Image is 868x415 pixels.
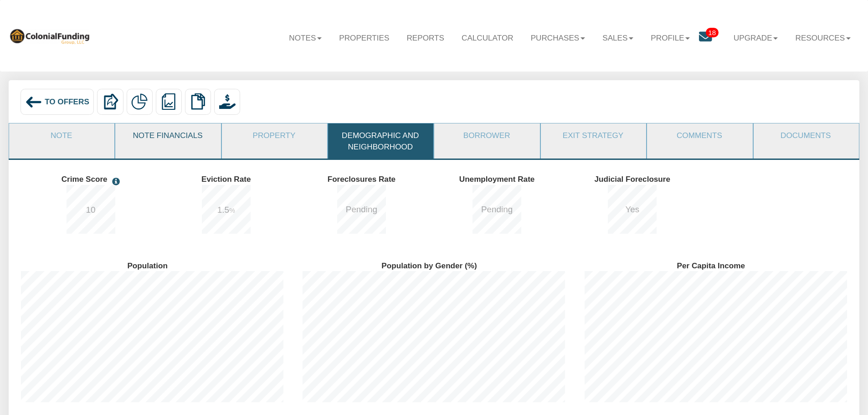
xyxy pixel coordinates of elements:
img: export.svg [102,93,118,110]
a: Reports [398,25,453,51]
label: Judicial Foreclosure [572,169,702,185]
a: Sales [594,25,642,51]
a: Upgrade [725,25,787,51]
a: Documents [754,123,858,147]
a: Calculator [453,25,522,51]
a: Resources [787,25,859,51]
a: Note Financials [115,123,220,147]
span: 18 [706,28,719,37]
label: Population [21,256,283,271]
a: Borrower [434,123,539,147]
img: purchase_offer.png [219,93,236,110]
img: back_arrow_left_icon.svg [25,93,42,111]
img: partial.png [131,93,148,110]
img: copy.png [190,93,206,110]
a: Notes [280,25,330,51]
label: Per Capita Income [585,256,847,271]
a: Properties [330,25,398,51]
label: Eviction Rate [166,169,296,185]
a: Profile [642,25,699,51]
label: Unemployment Rate [437,169,566,185]
a: Comments [647,123,751,147]
a: Property [222,123,326,147]
span: Crime Score [62,174,108,184]
a: Exit Strategy [541,123,645,147]
label: Population by Gender (%) [303,256,565,271]
img: 569736 [9,27,90,44]
span: To Offers [45,97,89,106]
a: Demographic and Neighborhood [328,123,432,159]
a: Note [9,123,113,147]
label: Foreclosures Rate [301,169,431,185]
a: 18 [699,25,725,52]
a: Purchases [522,25,594,51]
img: reports.png [160,93,177,110]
